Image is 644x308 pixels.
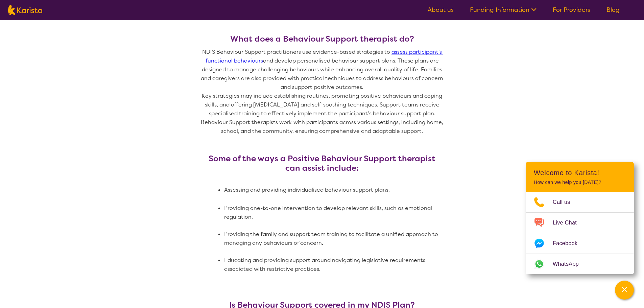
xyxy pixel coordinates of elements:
[470,6,536,14] a: Funding Information
[224,230,443,247] li: Providing the family and support team training to facilitate a unified approach to managing any b...
[200,92,444,118] p: Key strategies may include establishing routines, promoting positive behaviours and coping skills...
[200,48,444,92] p: NDIS Behaviour Support practitioners use evidence-based strategies to and develop personalised be...
[526,192,634,274] ul: Choose channel
[526,254,634,274] a: Web link opens in a new tab.
[534,169,626,177] h2: Welcome to Karista!
[8,5,42,15] img: Karista logo
[553,218,585,228] span: Live Chat
[615,281,634,300] button: Channel Menu
[224,186,443,194] li: Assessing and providing individualised behaviour support plans.
[553,238,586,248] span: Facebook
[224,256,443,274] li: Educating and providing support around navigating legislative requirements associated with restri...
[534,180,626,185] p: How can we help you [DATE]?
[224,204,443,221] li: Providing one-to-one intervention to develop relevant skills, such as emotional regulation.
[428,6,454,14] a: About us
[606,6,620,14] a: Blog
[553,259,587,269] span: WhatsApp
[553,197,578,207] span: Call us
[526,162,634,274] div: Channel Menu
[200,118,444,136] p: Behaviour Support therapists work with participants across various settings, including home, scho...
[200,154,444,173] h3: Some of the ways a Positive Behaviour Support therapist can assist include:
[200,34,444,44] h3: What does a Behaviour Support therapist do?
[553,6,590,14] a: For Providers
